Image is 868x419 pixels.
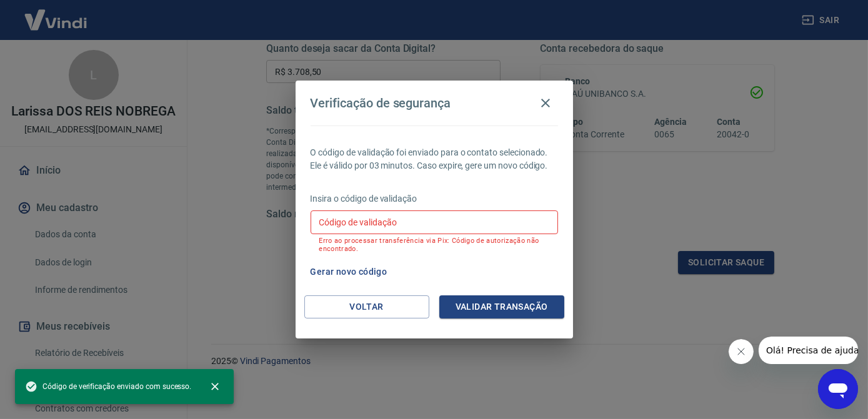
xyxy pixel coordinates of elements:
[306,260,392,283] button: Gerar novo código
[304,295,429,318] button: Voltar
[311,96,451,111] h4: Verificação de segurança
[729,339,754,364] iframe: Fechar mensagem
[439,295,564,318] button: Validar transação
[7,9,105,19] span: Olá! Precisa de ajuda?
[311,146,558,172] p: O código de validação foi enviado para o contato selecionado. Ele é válido por 03 minutos. Caso e...
[311,192,558,205] p: Insira o código de validação
[25,380,191,393] span: Código de verificação enviado com sucesso.
[759,337,858,364] iframe: Mensagem da empresa
[818,369,858,409] iframe: Botão para abrir a janela de mensagens
[319,237,549,253] p: Erro ao processar transferência via Pix: Código de autorização não encontrado.
[201,373,229,400] button: close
